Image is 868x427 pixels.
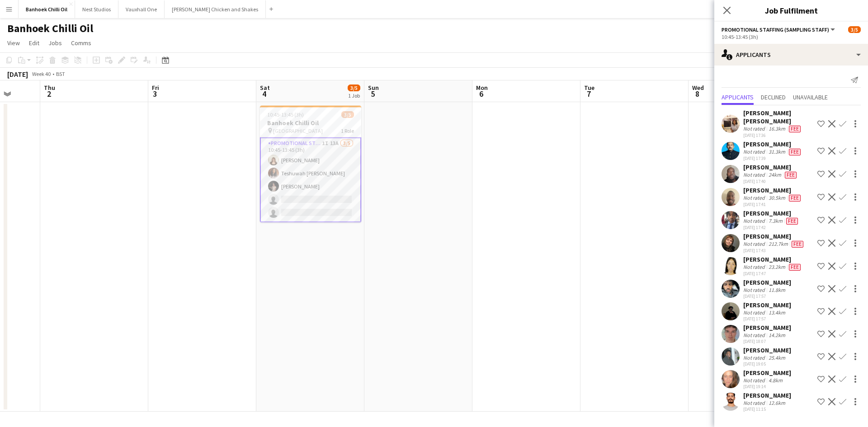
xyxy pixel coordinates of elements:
[785,172,797,178] span: Fee
[44,84,55,92] span: Thu
[692,84,704,92] span: Wed
[151,89,159,99] span: 3
[789,264,801,271] span: Fee
[67,37,95,49] a: Comms
[743,163,798,171] div: [PERSON_NAME]
[7,39,20,47] span: View
[722,33,861,40] div: 10:45-13:45 (3h)
[790,240,805,248] div: Crew has different fees then in role
[7,22,93,35] h1: Banhoek Chilli Oil
[367,89,379,99] span: 5
[783,171,798,178] div: Crew has different fees then in role
[767,399,787,406] div: 12.6km
[743,140,802,148] div: [PERSON_NAME]
[722,94,754,100] span: Applicants
[848,26,861,33] span: 3/5
[743,406,791,412] div: [DATE] 11:15
[42,89,55,99] span: 2
[260,106,361,222] div: 10:45-13:45 (3h)3/5Banhoek Chilli Oil [GEOGRAPHIC_DATA]1 RolePromotional Staffing (Sampling Staff...
[743,209,800,217] div: [PERSON_NAME]
[767,332,787,338] div: 14.2km
[787,125,802,132] div: Crew has different fees then in role
[743,225,800,230] div: [DATE] 17:42
[743,148,767,155] div: Not rated
[30,70,52,77] span: Week 40
[743,240,767,248] div: Not rated
[273,127,323,134] span: [GEOGRAPHIC_DATA]
[368,84,379,92] span: Sun
[787,194,802,202] div: Crew has different fees then in role
[743,186,802,194] div: [PERSON_NAME]
[29,39,39,47] span: Edit
[767,263,787,271] div: 23.2km
[476,84,488,92] span: Mon
[743,293,791,299] div: [DATE] 17:57
[787,263,802,271] div: Crew has different fees then in role
[152,84,159,92] span: Fri
[743,309,767,316] div: Not rated
[743,171,767,178] div: Not rated
[743,361,791,367] div: [DATE] 19:05
[743,271,802,277] div: [DATE] 17:47
[743,399,767,406] div: Not rated
[743,332,767,338] div: Not rated
[743,155,802,161] div: [DATE] 17:39
[19,0,75,18] button: Banhoek Chilli Oil
[767,171,783,178] div: 24km
[25,37,43,49] a: Edit
[743,132,814,138] div: [DATE] 17:36
[743,338,791,344] div: [DATE] 18:07
[743,369,791,377] div: [PERSON_NAME]
[743,354,767,361] div: Not rated
[260,119,361,127] h3: Banhoek Chilli Oil
[71,39,91,47] span: Comms
[792,241,803,248] span: Fee
[45,37,66,49] a: Jobs
[259,89,270,99] span: 4
[260,84,270,92] span: Sat
[784,217,800,225] div: Crew has different fees then in role
[767,286,787,293] div: 11.8km
[787,148,802,155] div: Crew has different fees then in role
[583,89,594,99] span: 7
[789,149,801,155] span: Fee
[48,39,62,47] span: Jobs
[118,0,165,18] button: Vauxhall One
[743,178,798,184] div: [DATE] 17:40
[767,217,784,225] div: 7.3km
[767,125,787,132] div: 16.3km
[75,0,118,18] button: Nest Studios
[743,263,767,271] div: Not rated
[743,125,767,132] div: Not rated
[743,255,802,263] div: [PERSON_NAME]
[786,218,798,225] span: Fee
[767,377,784,384] div: 4.8km
[165,0,266,18] button: [PERSON_NAME] Chicken and Shakes
[743,109,814,125] div: [PERSON_NAME] [PERSON_NAME]
[743,194,767,202] div: Not rated
[767,309,787,316] div: 13.4km
[348,84,360,91] span: 3/5
[743,232,805,240] div: [PERSON_NAME]
[743,316,791,322] div: [DATE] 17:57
[743,391,791,399] div: [PERSON_NAME]
[743,377,767,384] div: Not rated
[793,94,828,100] span: Unavailable
[4,37,24,49] a: View
[691,89,704,99] span: 8
[475,89,488,99] span: 6
[767,148,787,155] div: 31.3km
[341,111,354,118] span: 3/5
[267,111,304,118] span: 10:45-13:45 (3h)
[56,70,65,77] div: BST
[789,195,801,202] span: Fee
[7,70,28,79] div: [DATE]
[743,301,791,309] div: [PERSON_NAME]
[722,26,836,33] button: Promotional Staffing (Sampling Staff)
[767,194,787,202] div: 30.5km
[789,126,801,132] span: Fee
[743,286,767,293] div: Not rated
[743,248,805,253] div: [DATE] 17:43
[743,202,802,207] div: [DATE] 17:41
[743,384,791,389] div: [DATE] 19:14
